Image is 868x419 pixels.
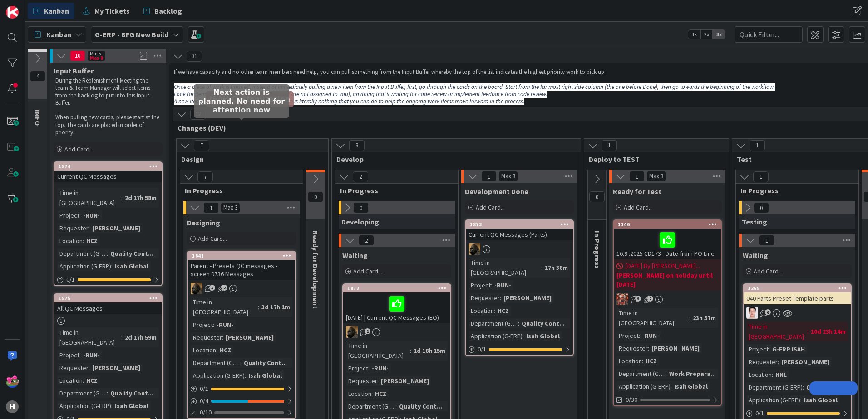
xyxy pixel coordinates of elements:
[624,203,653,211] span: Add Card...
[469,306,494,316] div: Location
[647,296,653,302] span: 2
[671,381,672,391] span: :
[744,284,851,304] div: 1265040 Parts Preset Template parts
[397,401,444,411] div: Quality Cont...
[744,292,851,304] div: 040 Parts Preset Template parts
[54,161,163,286] a: 1874Current QC MessagesTime in [GEOGRAPHIC_DATA]:2d 17h 58mProject:-RUN-Requester:[PERSON_NAME]Lo...
[111,261,113,271] span: :
[629,171,645,182] span: 1
[107,248,108,258] span: :
[370,363,391,373] div: -RUN-
[84,375,100,385] div: HCZ
[57,327,121,347] div: Time in [GEOGRAPHIC_DATA]
[614,220,721,259] div: 114616.9 .2025 CD173 - Date from PO Line
[213,320,214,330] span: :
[649,343,702,353] div: [PERSON_NAME]
[90,51,101,56] div: Min 5
[689,313,690,323] span: :
[113,261,151,271] div: Isah Global
[773,370,789,380] div: HNL
[346,401,395,411] div: Department (G-ERP)
[410,346,411,356] span: :
[95,30,168,39] b: G-ERP - BFG New Build
[616,356,642,366] div: Location
[744,284,851,292] div: 1265
[772,370,773,380] span: :
[481,171,497,182] span: 1
[54,294,162,314] div: 1875All QC Messages
[94,5,130,16] span: My Tickets
[190,109,206,120] span: 12
[667,369,718,379] div: Work Prepara...
[411,346,448,356] div: 1d 18h 15m
[57,350,79,360] div: Project
[57,188,121,208] div: Time in [GEOGRAPHIC_DATA]
[754,267,783,275] span: Add Card...
[108,248,156,258] div: Quality Cont...
[589,155,717,164] span: Deploy to TEST
[353,171,368,182] span: 2
[635,296,641,302] span: 9
[259,302,292,312] div: 3d 17h 1m
[349,140,365,151] span: 3
[593,231,602,269] span: In Progress
[187,51,202,62] span: 31
[191,297,258,317] div: Time in [GEOGRAPHIC_DATA]
[614,220,721,229] div: 1146
[614,293,721,305] div: JK
[187,218,220,227] span: Designing
[465,219,574,356] a: 1873Current QC Messages (Parts)NDTime in [GEOGRAPHIC_DATA]:17h 36mProject:-RUN-Requester:[PERSON_...
[807,326,809,336] span: :
[90,223,143,233] div: [PERSON_NAME]
[466,220,573,240] div: 1873Current QC Messages (Parts)
[197,171,213,182] span: 7
[223,332,276,342] div: [PERSON_NAME]
[191,345,216,355] div: Location
[346,326,358,338] img: ND
[478,345,486,354] span: 0 / 1
[466,344,573,355] div: 0/1
[614,229,721,259] div: 16.9 .2025 CD173 - Date from PO Line
[343,284,450,323] div: 1872[DATE] | Current QC Messages (EO)
[191,332,222,342] div: Requester
[371,389,373,399] span: :
[121,193,123,203] span: :
[804,382,826,392] div: Other
[469,280,491,290] div: Project
[755,409,764,418] span: 0 / 1
[216,345,217,355] span: :
[188,252,295,280] div: 1641Parent - Presets QC messages - screen 0736 Messages
[342,251,368,260] span: Waiting
[735,26,803,43] input: Quick Filter...
[541,263,542,273] span: :
[242,358,289,368] div: Quality Cont...
[57,223,89,233] div: Requester
[209,285,215,291] span: 3
[223,205,237,210] div: Max 3
[700,30,713,39] span: 2x
[89,223,90,233] span: :
[240,358,242,368] span: :
[589,191,605,202] span: 0
[648,343,649,353] span: :
[379,376,431,386] div: [PERSON_NAME]
[222,285,227,291] span: 2
[46,29,71,40] span: Kanban
[66,275,75,284] span: 0 / 1
[70,50,85,61] span: 10
[84,236,100,246] div: HCZ
[377,376,379,386] span: :
[523,331,524,341] span: :
[746,307,758,319] img: ll
[800,395,802,405] span: :
[748,285,851,292] div: 1265
[90,363,143,373] div: [PERSON_NAME]
[138,3,187,19] a: Backlog
[54,162,162,182] div: 1874Current QC Messages
[518,318,519,328] span: :
[6,400,19,413] div: H
[640,331,661,341] div: -RUN-
[30,71,45,82] span: 4
[672,381,710,391] div: Isah Global
[200,384,208,394] span: 0 / 1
